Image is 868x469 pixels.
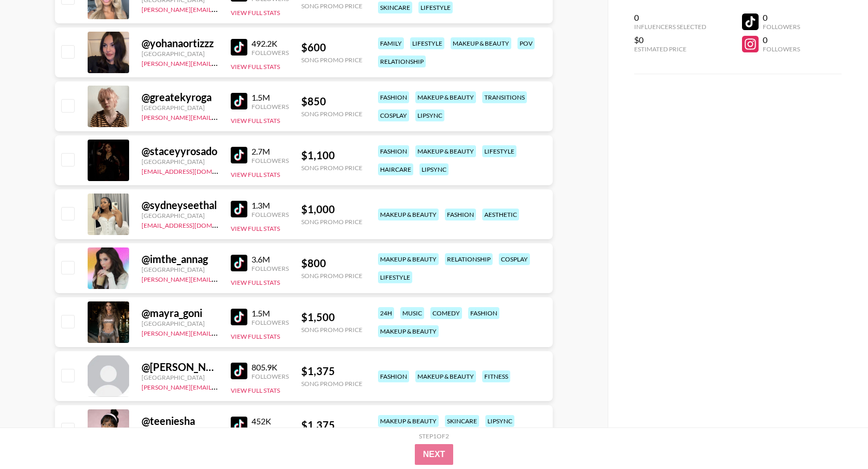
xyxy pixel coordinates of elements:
div: relationship [378,56,426,67]
a: [PERSON_NAME][EMAIL_ADDRESS][DOMAIN_NAME] [142,112,295,121]
button: View Full Stats [231,9,280,17]
div: 492.2K [251,38,289,49]
div: 805.9K [251,362,289,373]
div: Influencers Selected [634,23,706,31]
div: 24h [378,307,394,319]
div: 2.7M [251,146,289,157]
div: $ 1,000 [301,203,362,216]
div: Song Promo Price [301,2,362,10]
div: Followers [763,23,800,31]
a: [PERSON_NAME][EMAIL_ADDRESS][DOMAIN_NAME] [142,381,295,391]
div: makeup & beauty [415,370,476,382]
div: Followers [251,426,289,434]
div: [GEOGRAPHIC_DATA] [142,212,218,219]
div: Followers [763,45,800,53]
div: lifestyle [418,2,453,13]
div: 3.6M [251,254,289,265]
div: lipsync [485,415,514,427]
img: TikTok [231,93,247,109]
div: fitness [482,370,510,382]
div: Followers [251,211,289,218]
div: $ 1,375 [301,365,362,378]
div: @ teeniesha [142,415,218,427]
div: Followers [251,319,289,326]
div: @ imthe_annag [142,253,218,266]
div: fashion [445,209,476,220]
div: fashion [468,307,499,319]
div: fashion [378,145,409,157]
div: $ 850 [301,95,362,108]
div: Followers [251,265,289,272]
div: $ 800 [301,257,362,270]
div: 1.5M [251,308,289,319]
div: Followers [251,103,289,111]
div: Song Promo Price [301,56,362,64]
div: @ staceyyrosado [142,145,218,158]
div: Followers [251,49,289,57]
div: [GEOGRAPHIC_DATA] [142,374,218,381]
div: Step 1 of 2 [419,432,449,440]
div: 0 [763,35,800,45]
div: comedy [430,307,462,319]
div: Song Promo Price [301,218,362,226]
div: music [400,307,424,319]
div: makeup & beauty [378,253,439,265]
div: $ 1,375 [301,419,362,432]
div: cosplay [499,253,530,265]
div: Song Promo Price [301,272,362,280]
div: @ yohanaortizzz [142,37,218,50]
div: 1.5M [251,92,289,103]
div: haircare [378,163,413,175]
div: Followers [251,373,289,380]
div: Followers [251,157,289,164]
div: 0 [763,12,800,23]
div: lipsync [415,109,444,121]
button: View Full Stats [231,279,280,286]
div: 0 [634,12,706,23]
a: [PERSON_NAME][EMAIL_ADDRESS][PERSON_NAME][DOMAIN_NAME] [142,58,344,67]
div: skincare [445,415,479,427]
div: transitions [482,91,527,103]
button: View Full Stats [231,63,280,71]
div: lipsync [419,163,449,175]
div: makeup & beauty [378,415,439,427]
div: [GEOGRAPHIC_DATA] [142,104,218,112]
div: @ mayra_goni [142,307,218,320]
button: View Full Stats [231,387,280,394]
img: TikTok [231,39,247,56]
div: 452K [251,416,289,426]
div: @ [PERSON_NAME].mkh [142,361,218,374]
img: TikTok [231,201,247,217]
div: $0 [634,35,706,45]
a: [PERSON_NAME][EMAIL_ADDRESS][DOMAIN_NAME] [142,327,295,337]
div: makeup & beauty [451,37,511,49]
img: TikTok [231,147,247,163]
button: View Full Stats [231,117,280,125]
div: makeup & beauty [415,145,476,157]
div: lifestyle [410,37,444,49]
div: skincare [378,2,412,13]
div: pov [517,37,535,49]
div: Song Promo Price [301,110,362,118]
div: Song Promo Price [301,164,362,172]
img: TikTok [231,309,247,325]
div: makeup & beauty [415,91,476,103]
div: $ 600 [301,41,362,54]
div: Song Promo Price [301,326,362,334]
div: makeup & beauty [378,325,439,337]
img: TikTok [231,417,247,433]
div: lifestyle [482,145,516,157]
div: [GEOGRAPHIC_DATA] [142,320,218,327]
div: lifestyle [378,271,412,283]
div: [GEOGRAPHIC_DATA] [142,50,218,58]
a: [EMAIL_ADDRESS][DOMAIN_NAME] [142,165,246,175]
div: aesthetic [482,209,519,220]
a: [PERSON_NAME][EMAIL_ADDRESS][DOMAIN_NAME] [142,273,295,283]
div: $ 1,500 [301,311,362,324]
div: Song Promo Price [301,380,362,388]
a: [EMAIL_ADDRESS][DOMAIN_NAME] [142,219,246,229]
div: @ greatekyroga [142,91,218,104]
div: relationship [445,253,493,265]
div: [GEOGRAPHIC_DATA] [142,158,218,165]
div: fashion [378,370,409,382]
